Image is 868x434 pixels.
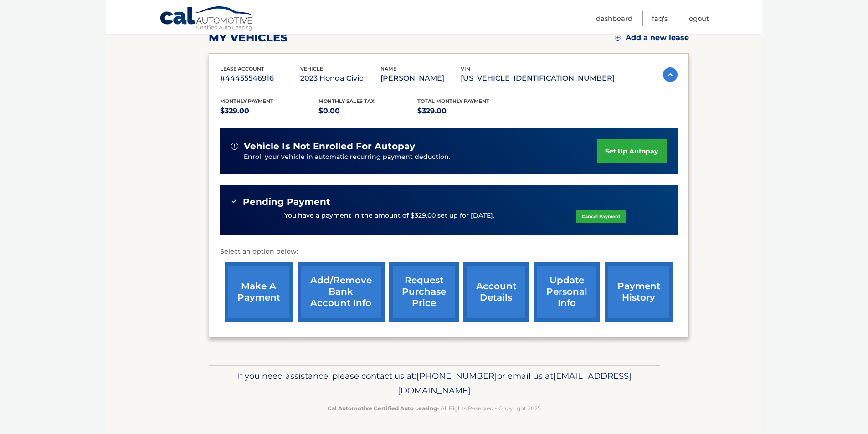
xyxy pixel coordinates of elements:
[225,262,293,322] a: make a payment
[220,246,678,257] p: Select an option below:
[663,67,678,82] img: accordion-active.svg
[398,371,632,396] span: [EMAIL_ADDRESS][DOMAIN_NAME]
[300,66,323,72] span: vehicle
[417,98,489,104] span: Total Monthly Payment
[596,11,632,26] a: Dashboard
[461,66,470,72] span: vin
[461,72,615,85] p: [US_VEHICLE_IDENTIFICATION_NUMBER]
[215,403,654,413] p: - All Rights Reserved - Copyright 2025
[534,262,600,322] a: update personal info
[220,105,319,117] p: $329.00
[380,72,461,85] p: [PERSON_NAME]
[417,105,516,117] p: $329.00
[231,198,237,204] img: check-green.svg
[328,405,437,412] strong: Cal Automotive Certified Auto Leasing
[220,66,264,72] span: lease account
[220,98,273,104] span: Monthly Payment
[209,31,288,45] h2: my vehicles
[380,66,396,72] span: name
[605,262,673,322] a: payment history
[416,371,497,381] span: [PHONE_NUMBER]
[463,262,529,322] a: account details
[652,11,668,26] a: FAQ's
[243,196,330,208] span: Pending Payment
[576,210,626,223] a: Cancel Payment
[220,72,300,85] p: #44455546916
[615,33,689,42] a: Add a new lease
[231,143,238,150] img: alert-white.svg
[244,141,415,152] span: vehicle is not enrolled for autopay
[597,139,666,163] a: set up autopay
[244,152,597,162] p: Enroll your vehicle in automatic recurring payment deduction.
[298,262,385,322] a: Add/Remove bank account info
[300,72,380,85] p: 2023 Honda Civic
[215,369,654,398] p: If you need assistance, please contact us at: or email us at
[284,211,494,221] p: You have a payment in the amount of $329.00 set up for [DATE].
[687,11,709,26] a: Logout
[615,34,621,41] img: add.svg
[159,6,255,32] a: Cal Automotive
[318,98,375,104] span: Monthly sales Tax
[389,262,459,322] a: request purchase price
[318,105,417,117] p: $0.00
